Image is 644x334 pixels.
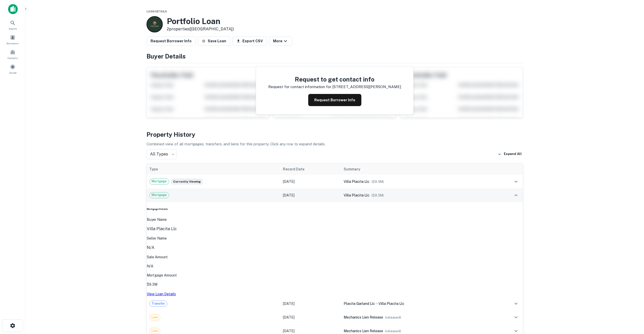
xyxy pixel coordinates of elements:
span: Search [9,27,17,31]
a: Saved [2,62,24,76]
td: [DATE] [280,188,341,202]
td: [DATE] [280,310,341,324]
p: Combined view of all mortgages, transfers, and liens for this property. Click any row to expand d... [147,141,523,147]
span: ( released ) [385,329,401,333]
div: All Types [147,149,177,159]
th: Record Date [280,164,341,175]
td: [DATE] [280,175,341,188]
h3: Portfolio Loan [167,16,234,26]
button: Save Loan [198,36,230,46]
span: ($ 9.3M ) [371,180,384,184]
div: → [344,301,489,306]
p: Sale Amount [147,254,523,260]
th: Summary [341,164,491,175]
p: villa placita llc [147,226,523,232]
img: capitalize-icon.png [8,4,18,14]
button: Request Borrower Info [147,36,196,46]
button: More [269,36,293,46]
span: Mortgage [150,192,169,198]
button: Request Borrower Info [308,94,361,106]
p: Request for contact information for [268,84,331,90]
span: mechanics lien release [344,329,383,333]
p: [STREET_ADDRESS][PERSON_NAME] [332,84,401,90]
span: Loan Details [147,10,167,13]
a: Borrowers [2,33,24,46]
a: Contacts [2,47,24,61]
button: expand row [512,313,520,322]
iframe: Chat Widget [619,293,644,318]
span: Lien [150,315,160,320]
p: Mortgage Amount [147,272,523,278]
h4: Property History [147,130,523,139]
span: ($ 9.3M ) [371,193,384,197]
h4: Buyer Details [147,52,523,61]
button: Expand All [496,150,523,158]
span: Lien [150,328,160,333]
span: Currently viewing [171,179,203,185]
p: n/a [147,245,523,251]
h4: Request to get contact info [268,75,401,84]
button: expand row [512,299,520,308]
span: mechanics lien release [344,315,383,319]
p: N/A [147,263,523,269]
button: expand row [512,177,520,186]
a: View Loan Details [147,292,176,296]
p: Seller Name [147,235,523,241]
a: Search [2,18,24,32]
p: Buyer Name [147,217,523,222]
span: Transfer [150,301,167,306]
span: villa placita llc [344,180,369,184]
p: 2 properties ([GEOGRAPHIC_DATA]) [167,26,234,32]
span: Mortgage [150,179,169,184]
button: Export CSV [232,36,267,46]
button: expand row [512,191,520,200]
td: [DATE] [280,297,341,310]
span: villa placita llc [344,193,369,197]
span: villa placita llc [379,302,404,306]
p: $9.3M [147,282,523,287]
span: placita garland llc [344,302,375,306]
span: ( released ) [385,316,401,319]
h6: Mortgage Details [147,207,523,211]
th: Type [147,164,280,175]
span: Contacts [8,56,18,60]
span: Borrowers [7,41,19,45]
span: Saved [9,71,16,75]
